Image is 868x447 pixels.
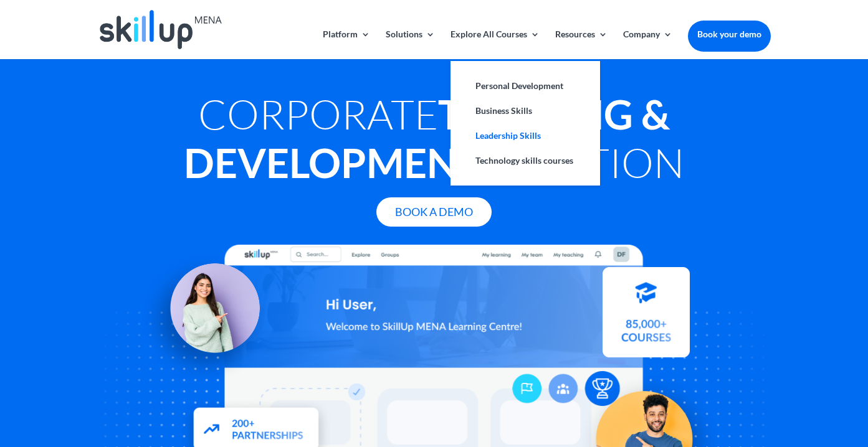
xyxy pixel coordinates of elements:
a: Leadership Skills [463,123,588,148]
a: Resources [555,30,608,59]
iframe: Chat Widget [654,313,868,447]
img: Learning Management Solution - SkillUp [138,250,272,384]
a: Platform [323,30,370,59]
a: Personal Development [463,73,588,98]
h1: Corporate Solution [98,90,771,193]
a: Book your demo [688,21,771,48]
a: Company [623,30,672,59]
strong: Training & Development [184,90,670,187]
a: Book A Demo [376,197,492,227]
a: Business Skills [463,98,588,123]
a: Explore All Courses [451,30,540,59]
a: Technology skills courses [463,148,588,173]
a: Solutions [386,30,435,59]
img: Courses library - SkillUp MENA [603,273,690,363]
img: Skillup Mena [100,10,222,49]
